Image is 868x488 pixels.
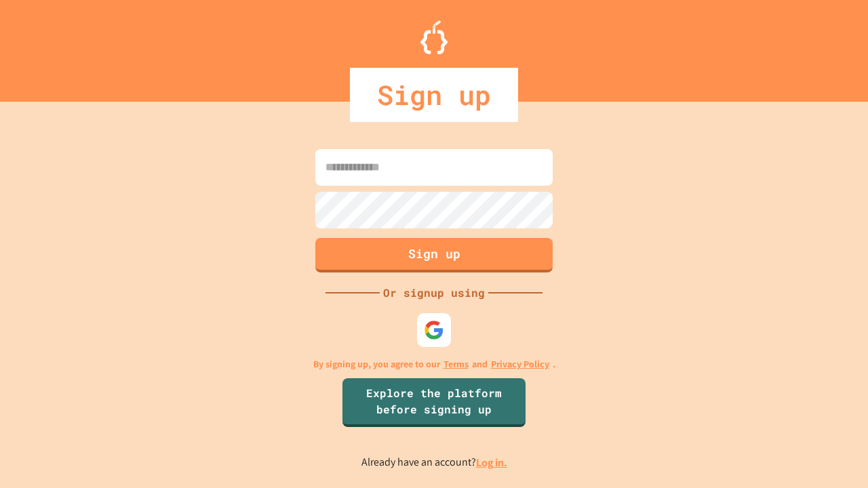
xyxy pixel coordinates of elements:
[476,455,507,470] a: Log in.
[342,378,526,427] a: Explore the platform before signing up
[443,357,469,371] a: Terms
[491,357,549,371] a: Privacy Policy
[315,238,553,272] button: Sign up
[361,454,507,471] p: Already have an account?
[420,20,448,54] img: Logo.svg
[313,357,555,371] p: By signing up, you agree to our and .
[350,68,518,122] div: Sign up
[424,320,444,340] img: google-icon.svg
[380,285,488,301] div: Or signup using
